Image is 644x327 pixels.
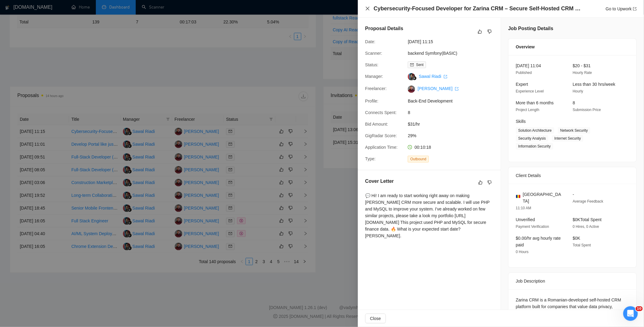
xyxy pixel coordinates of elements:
span: Bid Amount: [365,122,388,127]
span: Type: [365,156,376,161]
span: like [478,180,483,185]
span: Freelancer: [365,86,387,91]
span: Application Time: [365,145,398,150]
span: Scanner: [365,51,382,56]
span: dislike [488,29,492,34]
a: Go to Upworkexport [606,6,637,11]
span: 11:10 AM [516,206,531,210]
span: 0 Hires, 0 Active [573,224,599,229]
span: Security Analysis [516,135,548,142]
span: Project Length [516,108,539,112]
span: Average Feedback [573,199,604,204]
button: like [476,28,484,35]
span: Information Security [516,143,553,150]
span: $31/hr [408,121,499,127]
span: More than 6 months [516,100,554,105]
span: dislike [488,180,492,185]
span: [DATE] 11:15 [408,38,499,45]
img: gigradar-bm.png [412,76,417,80]
span: Published [516,71,532,75]
span: Profile: [365,99,379,103]
button: dislike [486,179,493,186]
span: [DATE] 11:04 [516,63,541,68]
span: 29% [408,132,499,139]
span: Less than 30 hrs/week [573,82,615,87]
span: Solution Architecture [516,127,554,134]
h4: Cybersecurity-Focused Developer for Zarina CRM – Secure Self-Hosted CRM Platform [374,5,584,12]
span: Connects Spent: [365,110,397,115]
span: like [478,29,482,34]
a: [PERSON_NAME] export [418,86,459,91]
span: 8 [573,100,575,105]
span: Back-End Development [408,98,499,104]
iframe: Intercom live chat [623,306,638,321]
span: Skills [516,119,526,124]
span: Expert [516,82,528,87]
span: Internet Security [552,135,583,142]
span: Hourly Rate [573,71,592,75]
span: GigRadar Score: [365,133,397,138]
span: mail [410,63,414,67]
button: Close [365,6,370,11]
span: Status: [365,62,379,67]
span: $20 - $31 [573,63,591,68]
span: 00:10:18 [415,145,431,150]
span: Close [370,315,381,322]
span: clock-circle [408,145,412,149]
span: Outbound [408,156,429,162]
span: Sent [416,63,424,67]
span: [GEOGRAPHIC_DATA] [523,191,563,204]
span: export [455,87,459,91]
span: Manager: [365,74,383,79]
div: 💬 Hi! I am ready to start working right away on making [PERSON_NAME] CRM more secure and scalable... [365,192,493,239]
span: export [444,75,447,78]
span: Hourly [573,89,583,93]
button: like [477,179,484,186]
span: - [573,192,574,197]
h5: Proposal Details [365,25,403,32]
span: export [633,7,637,11]
img: 🇷🇴 [516,194,520,199]
span: 0 Hours [516,250,529,254]
span: Unverified [516,217,535,222]
span: close [365,6,370,11]
span: Overview [516,43,535,50]
span: $0K [573,236,580,241]
span: Submission Price [573,108,601,112]
span: Payment Verification [516,224,549,229]
h5: Job Posting Details [508,25,553,32]
div: Job Description [516,273,629,289]
span: $0.00/hr avg hourly rate paid [516,236,561,247]
h5: Cover Letter [365,178,394,185]
a: backend Symfony(BASIC) [408,51,457,56]
span: Network Security [558,127,590,134]
button: Close [365,314,386,323]
button: dislike [486,28,493,35]
a: Sawal Riadi export [419,74,447,79]
span: 10 [636,306,643,311]
span: 8 [408,109,499,116]
img: c1Solt7VbwHmdfN9daG-llb3HtbK8lHyvFES2IJpurApVoU8T7FGrScjE2ec-Wjl2v [408,85,415,93]
div: Client Details [516,167,629,184]
span: Date: [365,39,375,44]
span: Experience Level [516,89,544,93]
span: Total Spent [573,243,591,247]
span: $0K Total Spent [573,217,602,222]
